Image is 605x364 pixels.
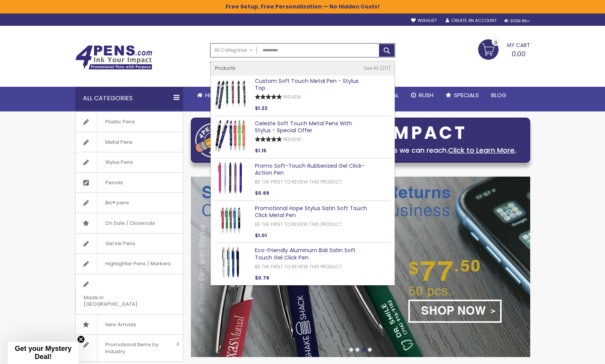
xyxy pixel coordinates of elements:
span: Bic® pens [97,193,137,213]
span: Get your Mystery Deal! [15,345,71,361]
span: Review [285,136,301,143]
a: Highlighter Pens / Markers [76,254,183,274]
a: Be the first to review this product [255,221,342,228]
a: Eco-Friendly Aluminum Bali Satin Soft Touch Gel Click Pen [255,246,356,261]
div: 100% [255,136,282,142]
a: Be the first to review this product [255,263,342,270]
a: All Categories [211,44,257,56]
span: New Arrivals [97,315,144,335]
a: 1Review [283,94,301,100]
a: Specials [440,87,485,104]
div: Get your Mystery Deal!Close teaser [8,342,79,364]
a: Custom Soft Touch Metal Pen - Stylus Top [255,77,359,92]
span: 217 [380,65,391,71]
a: Promotional Hope Stylus Satin Soft Touch Click Metal Pen [255,204,367,219]
span: Rush [419,91,433,99]
img: /custom-soft-touch-pen-metal-barrel.html [191,177,530,357]
a: Blog [485,87,512,104]
span: Stylus Pens [97,152,141,172]
span: $0.79 [255,275,269,281]
a: Create an Account [446,18,497,24]
span: Review [285,94,301,100]
span: Pencils [97,173,131,193]
a: Metal Pens [76,132,183,152]
span: Products [215,65,236,71]
span: Gel Ink Pens [97,234,143,254]
span: $0.69 [255,190,269,196]
span: Plastic Pens [97,112,143,132]
a: Plastic Pens [76,112,183,132]
span: Metal Pens [97,132,140,152]
a: Bic® pens [76,193,183,213]
img: Custom Soft Touch Metal Pen - Stylus Top [215,78,246,109]
img: Celeste Soft Touch Metal Pens With Stylus - Special Offer [215,120,246,152]
a: Home [191,87,227,104]
button: Close teaser [77,335,85,343]
a: Gel Ink Pens [76,234,183,254]
img: four_pen_logo.png [195,123,234,158]
a: New Arrivals [76,315,183,335]
span: All Categories [214,47,253,53]
span: 0 [494,39,497,46]
img: Promo Soft-Touch Rubberized Gel Click-Action Pen [215,162,246,194]
img: Eco-Friendly Aluminum Bali Satin Soft Touch Gel Click Pen [215,247,246,278]
a: 0.00 0 [478,39,530,59]
a: Pencils [76,173,183,193]
span: Specials [454,91,479,99]
div: 100% [255,94,282,99]
span: Home [205,91,221,99]
img: 4Pens Custom Pens and Promotional Products [75,45,152,70]
span: Made in [GEOGRAPHIC_DATA] [76,288,163,314]
img: Promotional Hope Stylus Satin Soft Touch Click Metal Pen [215,205,246,236]
span: On Sale / Closeouts [97,213,163,233]
a: Made in [GEOGRAPHIC_DATA] [76,274,183,314]
a: Stylus Pens [76,152,183,172]
span: See All [364,65,379,71]
a: Rush [405,87,440,104]
a: Be the first to review this product [255,179,342,185]
div: All Categories [75,87,183,110]
span: $1.15 [255,147,266,154]
div: Free shipping on pen orders over $199 [330,57,395,73]
a: Wishlist [411,18,437,24]
a: Promotional Items by Industry [76,335,183,361]
span: Blog [491,91,506,99]
a: Click to Learn More. [448,145,516,155]
a: 1Review [283,136,301,143]
a: See All 217 [364,65,391,71]
span: $1.22 [255,105,268,111]
span: Promotional Items by Industry [97,335,174,361]
a: Promo Soft-Touch Rubberized Gel Click-Action Pen [255,162,365,177]
div: Sign In [504,18,530,24]
a: On Sale / Closeouts [76,213,183,233]
span: Highlighter Pens / Markers [97,254,179,274]
span: $1.01 [255,232,267,239]
a: Celeste Soft Touch Metal Pens With Stylus - Special Offer [255,120,352,135]
span: 0.00 [512,49,526,59]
